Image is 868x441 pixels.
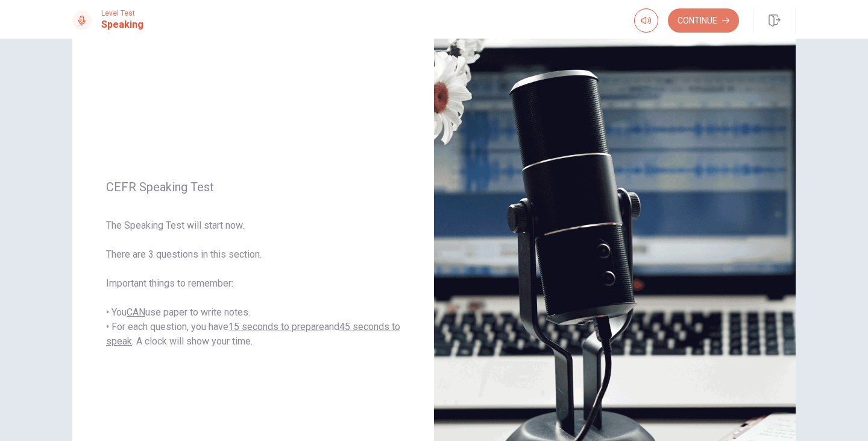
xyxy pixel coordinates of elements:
span: The Speaking Test will start now. There are 3 questions in this section. Important things to reme... [106,218,400,349]
span: Level Test [101,9,143,17]
h1: Speaking [101,17,143,32]
u: 15 seconds to prepare [228,321,324,332]
span: CEFR Speaking Test [106,180,400,194]
button: Continue [668,8,739,33]
u: CAN [127,306,145,318]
